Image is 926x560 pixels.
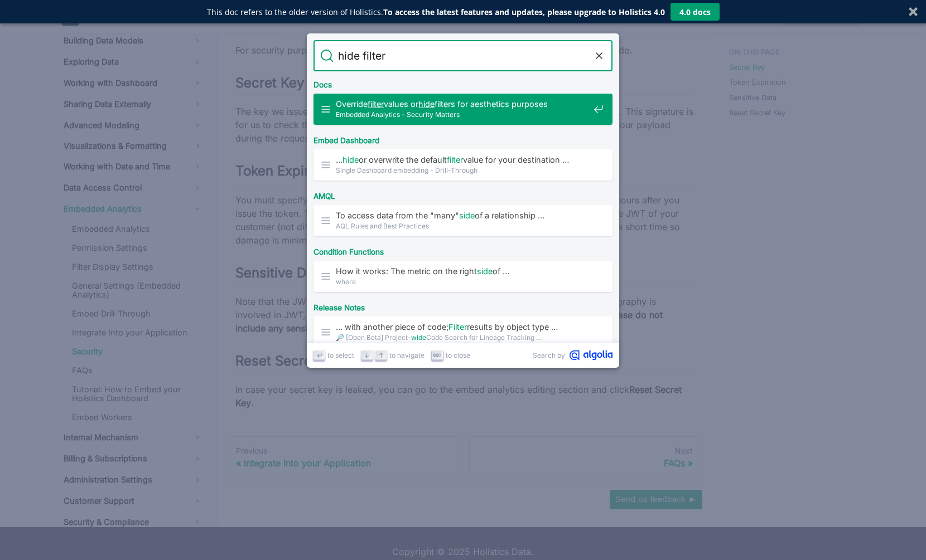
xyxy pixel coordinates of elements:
span: … with another piece of code; results by object type … [336,322,589,332]
span: Search by [533,350,565,361]
div: Docs [311,71,615,94]
svg: Escape key [433,351,441,359]
div: Embed Dashboard [311,127,615,149]
span: to navigate [389,350,425,361]
button: 4.0 docs [671,3,720,21]
input: Search docs [334,40,592,71]
span: Single Dashboard embedding - Drill-Through [336,165,589,176]
span: Embedded Analytics - Security Matters [336,109,589,120]
mark: hide [343,155,359,164]
a: Search byAlgolia [533,350,612,361]
div: AMQL [311,183,615,205]
button: Clear the query [592,49,606,62]
mark: side [477,266,493,276]
span: To access data from the "many" of a relationship … [336,210,589,221]
svg: Arrow down [363,351,371,359]
svg: Enter key [315,351,324,359]
div: This doc refers to the older version of Holistics.To access the latest features and updates, plea... [207,6,665,18]
a: … with another piece of code;Filterresults by object type …🔎 [Open Beta] Project-wideCode Search ... [314,316,612,348]
mark: hide [418,99,435,109]
mark: filter [447,155,463,164]
span: How it works: The metric on the right of … [336,266,589,276]
svg: Arrow up [377,351,385,359]
mark: Filter [448,322,467,332]
span: Override values or filters for aesthetics purposes [336,99,589,109]
span: 🔎 [Open Beta] Project- Code Search for Lineage Tracking … [336,332,589,343]
span: to close [446,350,470,361]
span: to select [327,350,354,361]
div: Condition Functions [311,238,615,261]
mark: side [459,211,475,220]
p: This doc refers to the older version of Holistics. [207,6,665,18]
mark: filter [368,99,384,109]
a: Overridefiltervalues orhidefilters for aesthetics purposesEmbedded Analytics - Security Matters [314,94,612,125]
span: … or overwrite the default value for your destination … [336,154,589,165]
svg: Algolia [570,350,612,361]
a: To access data from the "many"sideof a relationship …AQL Rules and Best Practices [314,205,612,236]
span: AQL Rules and Best Practices [336,221,589,231]
a: How it works: The metric on the rightsideof …where [314,261,612,292]
div: Release Notes [311,294,615,316]
mark: wide [411,333,426,342]
span: where [336,276,589,287]
strong: To access the latest features and updates, please upgrade to Holistics 4.0 [383,7,665,17]
a: …hideor overwrite the defaultfiltervalue for your destination …Single Dashboard embedding - Drill... [314,149,612,181]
